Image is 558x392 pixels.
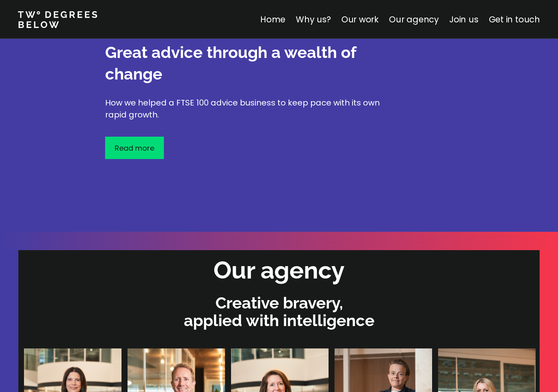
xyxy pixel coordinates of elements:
a: Get in touch [489,14,540,25]
a: Why us? [296,14,331,25]
h3: Great advice through a wealth of change [105,42,385,85]
a: Our agency [389,14,439,25]
a: Join us [449,14,478,25]
a: Home [260,14,285,25]
p: How we helped a FTSE 100 advice business to keep pace with its own rapid growth. [105,97,385,121]
h2: Our agency [213,254,345,287]
p: Creative bravery, applied with intelligence [22,294,536,329]
p: Read more [115,143,154,153]
a: Our work [341,14,379,25]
